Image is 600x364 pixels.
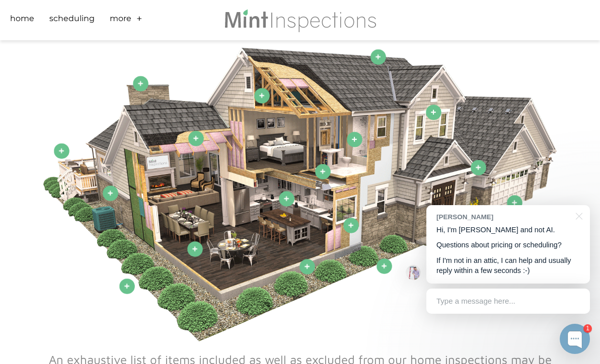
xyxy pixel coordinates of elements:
p: If I'm not in an attic, I can help and usually reply within a few seconds :-) [436,255,580,276]
a: More [110,13,131,28]
img: Mint Inspections [223,8,377,32]
img: Josh Molleur [406,265,421,280]
a: + [136,13,142,28]
a: Scheduling [49,13,95,28]
p: Hi, I'm [PERSON_NAME] and not AI. [436,225,580,235]
p: Questions about pricing or scheduling? [436,240,580,250]
div: Type a message here... [426,289,590,314]
div: [PERSON_NAME] [436,212,570,222]
div: 1 [583,324,592,333]
a: Home [10,13,34,28]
